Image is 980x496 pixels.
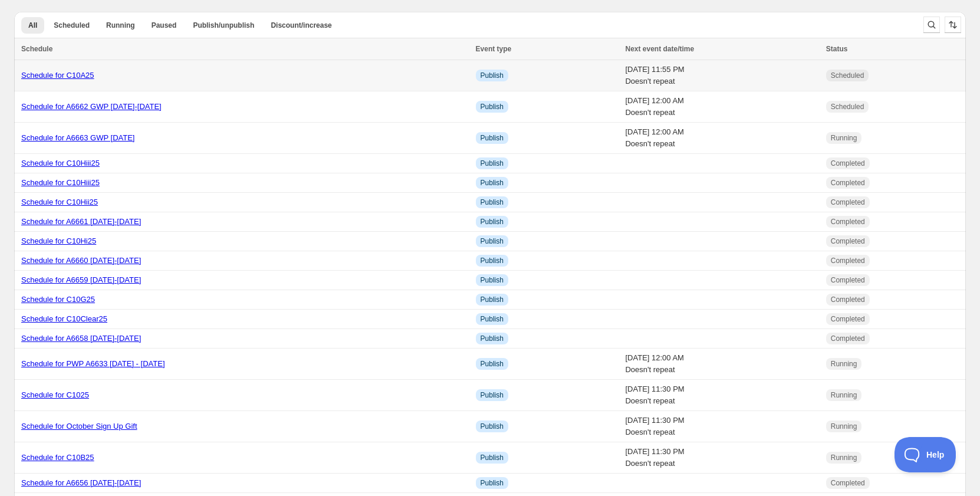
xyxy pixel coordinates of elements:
span: Completed [831,217,865,226]
span: Publish [481,422,504,431]
span: Completed [831,256,865,265]
span: Status [826,45,848,53]
span: Running [831,133,857,143]
span: Completed [831,275,865,285]
a: Schedule for October Sign Up Gift [21,422,137,431]
a: Schedule for C10A25 [21,71,94,80]
span: Completed [831,314,865,324]
span: Publish [481,198,504,207]
td: [DATE] 11:30 PM Doesn't repeat [621,380,822,411]
span: Completed [831,159,865,168]
span: All [28,21,37,30]
span: Completed [831,178,865,188]
a: Schedule for A6662 GWP [DATE]-[DATE] [21,102,162,111]
a: Schedule for C10Hiii25 [21,159,100,167]
span: Running [831,390,857,400]
a: Schedule for C10Hii25 [21,198,98,206]
a: Schedule for PWP A6633 [DATE] - [DATE] [21,359,165,368]
span: Running [831,453,857,462]
a: Schedule for A6659 [DATE]-[DATE] [21,275,141,284]
a: Schedule for A6661 [DATE]-[DATE] [21,217,141,226]
span: Completed [831,198,865,207]
span: Publish [481,453,504,462]
td: [DATE] 11:30 PM Doesn't repeat [621,442,822,474]
span: Publish [481,71,504,80]
td: [DATE] 11:30 PM Doesn't repeat [621,411,822,442]
td: [DATE] 11:55 PM Doesn't repeat [621,60,822,91]
span: Publish [481,102,504,111]
span: Completed [831,478,865,488]
td: [DATE] 12:00 AM Doesn't repeat [621,123,822,154]
span: Publish [481,133,504,143]
span: Publish [481,159,504,168]
span: Completed [831,334,865,343]
a: Schedule for C10G25 [21,295,95,304]
span: Scheduled [54,21,90,30]
span: Publish [481,359,504,369]
button: Search and filter results [923,17,940,33]
td: [DATE] 12:00 AM Doesn't repeat [621,349,822,380]
iframe: Toggle Customer Support [895,437,956,472]
a: Schedule for A6660 [DATE]-[DATE] [21,256,141,265]
span: Publish [481,217,504,226]
a: Schedule for C10Clear25 [21,314,107,323]
a: Schedule for A6658 [DATE]-[DATE] [21,334,141,343]
span: Event type [476,45,512,53]
a: Schedule for C10Hi25 [21,236,96,245]
span: Publish [481,256,504,265]
a: Schedule for C10B25 [21,453,94,462]
td: [DATE] 12:00 AM Doesn't repeat [621,91,822,123]
span: Publish [481,390,504,400]
span: Scheduled [831,71,864,80]
span: Schedule [21,45,52,53]
span: Publish [481,478,504,488]
span: Discount/increase [271,21,331,30]
a: Schedule for A6663 GWP [DATE] [21,133,134,142]
span: Publish [481,334,504,343]
span: Running [831,359,857,369]
span: Publish [481,314,504,324]
a: Schedule for C10Hiii25 [21,178,100,187]
button: Sort the results [945,17,961,33]
span: Publish [481,295,504,304]
a: Schedule for C1025 [21,390,89,399]
span: Completed [831,295,865,304]
span: Running [831,422,857,431]
span: Next event date/time [625,45,694,53]
span: Paused [152,21,177,30]
span: Publish/unpublish [193,21,254,30]
span: Scheduled [831,102,864,111]
span: Publish [481,178,504,188]
span: Publish [481,275,504,285]
a: Schedule for A6656 [DATE]-[DATE] [21,478,141,487]
span: Running [106,21,135,30]
span: Publish [481,236,504,246]
span: Completed [831,236,865,246]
